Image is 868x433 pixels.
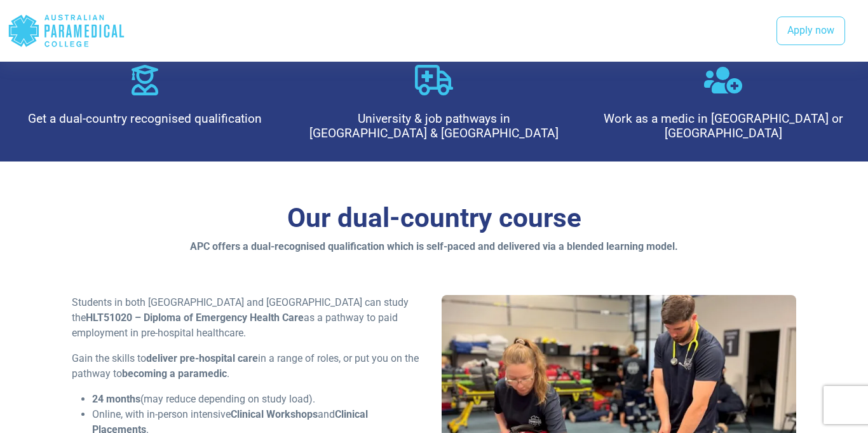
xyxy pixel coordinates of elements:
h4: Work as a medic in [GEOGRAPHIC_DATA] or [GEOGRAPHIC_DATA] [597,111,850,141]
strong: HLT51020 – Diploma of Emergency Health Care [86,312,304,324]
span: Gain the skills to in a range of roles, or put you on the pathway to . [72,352,419,380]
strong: deliver pre-hospital care [146,352,258,364]
span: Students in both [GEOGRAPHIC_DATA] and [GEOGRAPHIC_DATA] can study the as a pathway to paid emplo... [72,296,409,339]
a: Apply now [776,17,845,46]
strong: 24 months [92,393,140,405]
h4: University & job pathways in [GEOGRAPHIC_DATA] & [GEOGRAPHIC_DATA] [307,111,560,141]
div: Australian Paramedical College [8,10,125,52]
strong: Clinical Workshops [231,408,318,420]
h3: Our dual-country course [72,202,797,235]
strong: becoming a paramedic [122,368,227,380]
strong: APC offers a dual-recognised qualification which is self-paced and delivered via a blended learni... [190,240,678,252]
h4: Get a dual-country recognised qualification [18,111,271,126]
span: (may reduce depending on study load). [92,393,315,405]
